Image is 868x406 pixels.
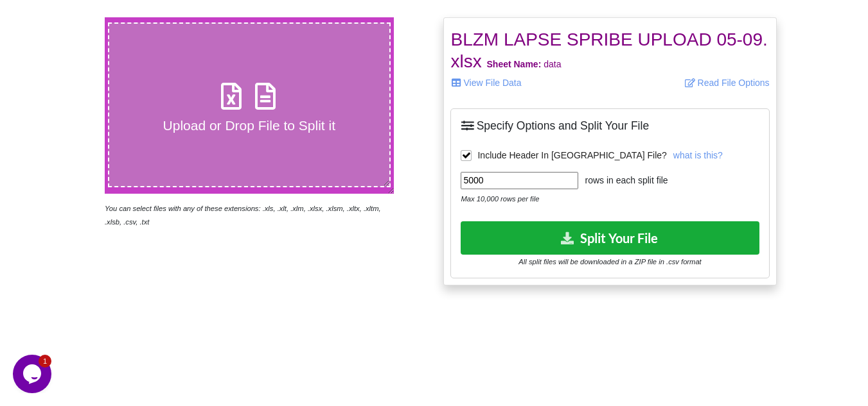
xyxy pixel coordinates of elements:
span: data [487,59,562,69]
button: Split Your File [461,221,759,254]
h2: BLZM LAPSE SPRIBE UPLOAD 05-09.xlsx [450,29,769,72]
iframe: chat widget [13,355,54,393]
i: All split files will be downloaded in a ZIP file in .csv format [518,258,701,266]
h5: Specify Options and Split Your File [461,119,759,133]
span: what is this? [673,150,723,160]
h4: Upload or Drop File to Split it [109,117,390,133]
label: Include Header In [GEOGRAPHIC_DATA] File? [461,150,666,161]
p: Read File Options [620,76,770,89]
p: View File Data [450,76,600,89]
label: rows in each split file [578,174,668,187]
i: You can select files with any of these extensions: .xls, .xlt, .xlm, .xlsx, .xlsm, .xltx, .xltm, ... [105,205,381,226]
b: Sheet Name: [487,59,542,69]
i: Max 10,000 rows per file [461,195,539,203]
